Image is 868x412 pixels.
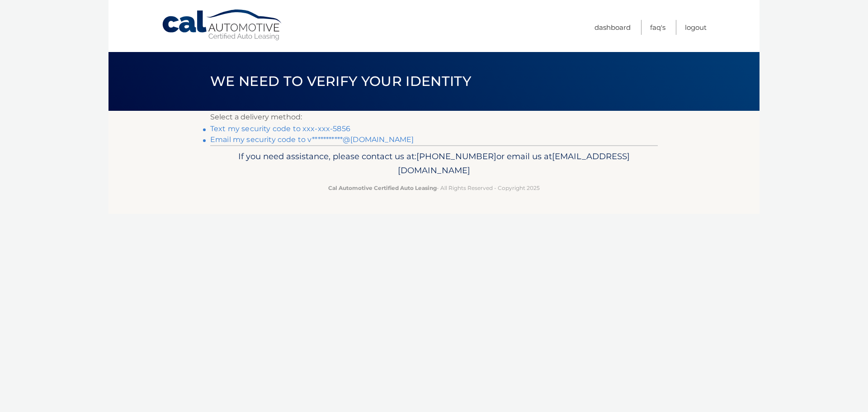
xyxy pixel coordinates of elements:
p: - All Rights Reserved - Copyright 2025 [216,183,652,193]
a: FAQ's [650,20,665,35]
a: Text my security code to xxx-xxx-5856 [210,124,350,133]
p: Select a delivery method: [210,111,658,123]
strong: Cal Automotive Certified Auto Leasing [328,185,437,191]
p: If you need assistance, please contact us at: or email us at [216,149,652,178]
span: [PHONE_NUMBER] [416,151,496,161]
a: Cal Automotive [161,9,283,41]
a: Dashboard [594,20,631,35]
a: Logout [685,20,707,35]
span: We need to verify your identity [210,73,471,90]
